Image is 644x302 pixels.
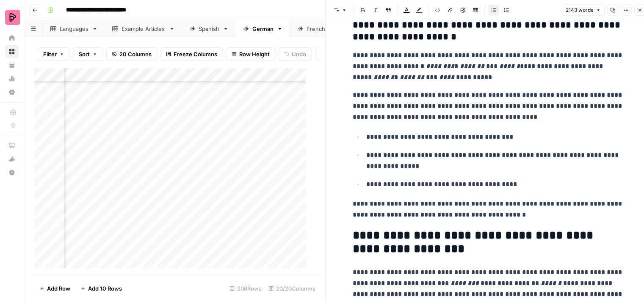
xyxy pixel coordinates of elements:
[5,166,19,179] button: Help + Support
[226,47,275,61] button: Row Height
[34,282,75,295] button: Add Row
[60,25,88,33] div: Languages
[5,31,19,45] a: Home
[5,10,20,25] img: Preply Logo
[160,47,223,61] button: Freeze Columns
[279,47,312,61] button: Undo
[174,50,217,58] span: Freeze Columns
[119,50,152,58] span: 20 Columns
[5,72,19,85] a: Usage
[252,25,274,33] div: German
[5,45,19,58] a: Browse
[43,20,105,37] a: Languages
[43,50,57,58] span: Filter
[88,284,122,293] span: Add 10 Rows
[73,47,103,61] button: Sort
[236,20,290,37] a: German
[106,47,157,61] button: 20 Columns
[5,139,19,152] a: AirOps Academy
[226,282,265,295] div: 208 Rows
[5,7,19,28] button: Workspace: Preply
[38,47,70,61] button: Filter
[307,25,326,33] div: French
[239,50,270,58] span: Row Height
[199,25,219,33] div: Spanish
[265,282,319,295] div: 20/20 Columns
[566,6,593,14] span: 2143 words
[562,5,605,16] button: 2143 words
[122,25,166,33] div: Example Articles
[47,284,70,293] span: Add Row
[5,58,19,72] a: Your Data
[290,20,342,37] a: French
[292,50,306,58] span: Undo
[6,153,18,165] div: What's new?
[79,50,90,58] span: Sort
[182,20,236,37] a: Spanish
[5,85,19,99] a: Settings
[105,20,182,37] a: Example Articles
[75,282,127,295] button: Add 10 Rows
[5,152,19,166] button: What's new?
